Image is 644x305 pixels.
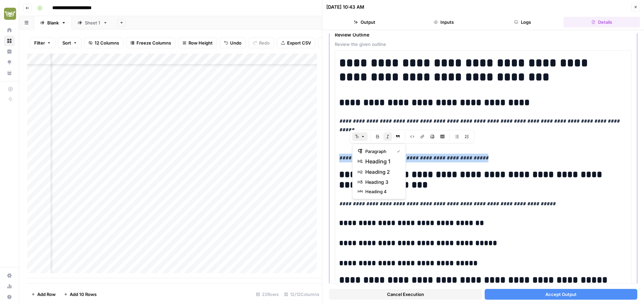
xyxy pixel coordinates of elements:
[4,68,15,78] a: Your Data
[326,4,364,10] div: [DATE] 10:43 AM
[545,291,577,298] span: Accept Output
[60,289,101,300] button: Add 10 Rows
[326,17,403,27] button: Output
[4,292,15,302] button: Help + Support
[70,291,97,298] span: Add 10 Rows
[335,31,632,38] span: Review Outline
[287,40,311,46] span: Export CSV
[4,35,15,46] a: Browse
[58,37,82,48] button: Sort
[365,188,397,195] span: heading 4
[563,17,640,27] button: Details
[485,289,638,300] button: Accept Output
[4,25,15,35] a: Home
[220,37,246,48] button: Undo
[249,37,274,48] button: Redo
[4,270,15,281] a: Settings
[47,19,59,26] div: Blank
[126,37,175,48] button: Freeze Columns
[281,289,322,300] div: 12/12 Columns
[85,19,100,26] div: Sheet 1
[137,40,171,46] span: Freeze Columns
[37,291,56,298] span: Add Row
[62,40,71,46] span: Sort
[27,289,60,300] button: Add Row
[72,16,113,29] a: Sheet 1
[365,168,397,176] span: heading 2
[230,40,241,46] span: Undo
[406,17,482,27] button: Inputs
[4,57,15,68] a: Opportunities
[329,289,482,300] button: Cancel Execution
[485,17,561,27] button: Logs
[189,40,213,46] span: Row Height
[253,289,281,300] div: 22 Rows
[30,37,55,48] button: Filter
[259,40,270,46] span: Redo
[365,148,391,155] span: paragraph
[365,179,397,185] span: heading 3
[34,16,72,29] a: Blank
[84,37,123,48] button: 12 Columns
[277,37,315,48] button: Export CSV
[4,281,15,292] a: Usage
[178,37,217,48] button: Row Height
[34,40,45,46] span: Filter
[4,46,15,57] a: Insights
[387,291,424,298] span: Cancel Execution
[4,5,15,22] button: Workspace: Evergreen Media
[335,41,632,48] span: Review the given outline
[4,8,16,20] img: Evergreen Media Logo
[365,157,397,165] span: heading 1
[95,40,119,46] span: 12 Columns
